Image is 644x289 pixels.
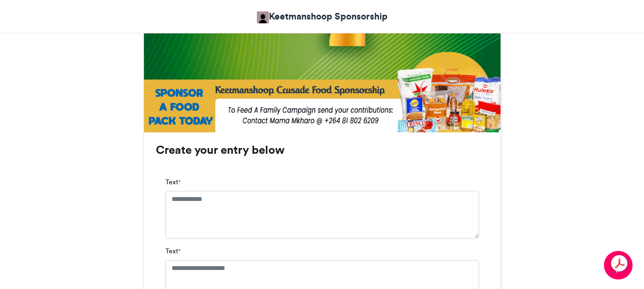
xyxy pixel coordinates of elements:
[165,246,181,256] label: Text
[165,177,181,187] label: Text
[604,251,634,279] iframe: chat widget
[257,10,388,23] a: Keetmanshoop Sponsorship
[156,144,489,156] h3: Create your entry below
[257,11,269,23] img: Keetmanshoop Sponsorship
